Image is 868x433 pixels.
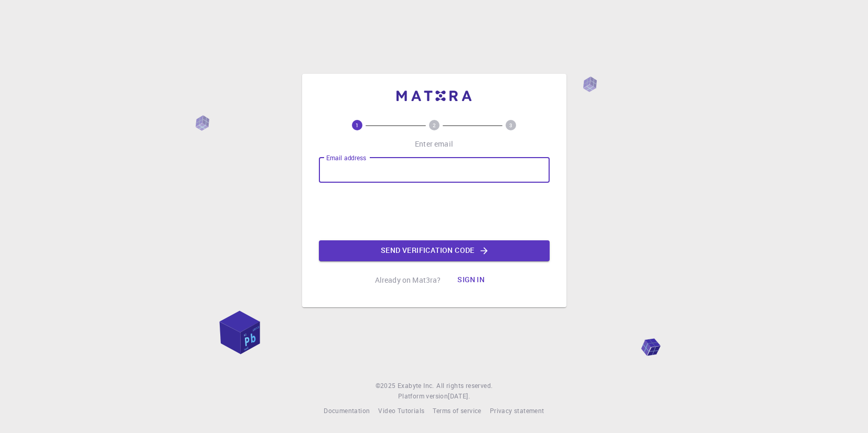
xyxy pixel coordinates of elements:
[378,406,424,415] span: Video Tutorials
[398,381,434,391] a: Exabyte Inc.
[415,139,453,149] p: Enter email
[324,406,370,415] span: Documentation
[375,275,441,285] p: Already on Mat3ra?
[433,121,436,129] text: 2
[433,406,481,416] a: Terms of service
[324,406,370,416] a: Documentation
[436,381,492,391] span: All rights reserved.
[448,391,470,402] a: [DATE].
[398,391,448,402] span: Platform version
[449,270,493,291] button: Sign in
[356,121,359,129] text: 1
[355,191,514,232] iframe: reCAPTCHA
[509,121,512,129] text: 3
[433,406,481,415] span: Terms of service
[398,381,434,390] span: Exabyte Inc.
[319,240,550,261] button: Send verification code
[448,392,470,400] span: [DATE] .
[490,406,544,415] span: Privacy statement
[490,406,544,416] a: Privacy statement
[326,153,366,162] label: Email address
[378,406,424,416] a: Video Tutorials
[376,381,398,391] span: © 2025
